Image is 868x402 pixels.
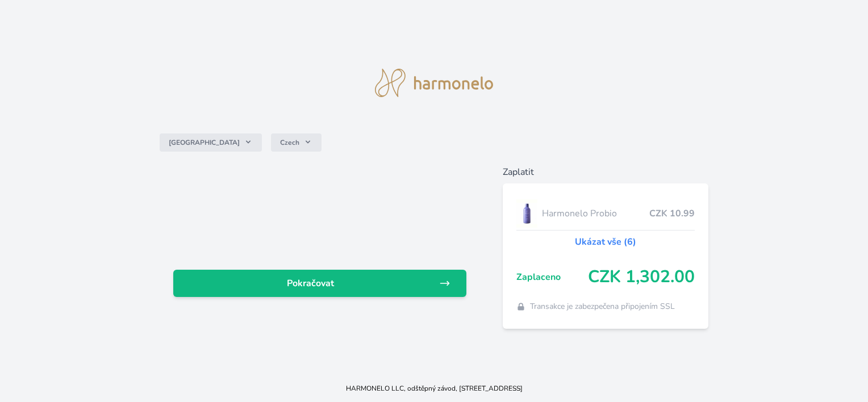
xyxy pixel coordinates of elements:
a: Pokračovat [173,270,466,297]
span: [GEOGRAPHIC_DATA] [169,138,240,147]
span: Transakce je zabezpečena připojením SSL [530,301,675,312]
img: CLEAN_PROBIO_se_stinem_x-lo.jpg [516,199,538,228]
span: Czech [280,138,299,147]
span: Zaplaceno [516,270,588,284]
button: [GEOGRAPHIC_DATA] [160,133,262,152]
img: logo.svg [375,69,493,97]
span: CZK 1,302.00 [588,267,695,287]
span: Harmonelo Probio [542,207,649,220]
a: Ukázat vše (6) [575,235,636,249]
button: Czech [271,133,322,152]
span: Pokračovat [182,277,439,290]
span: CZK 10.99 [649,207,695,220]
h6: Zaplatit [503,165,708,179]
